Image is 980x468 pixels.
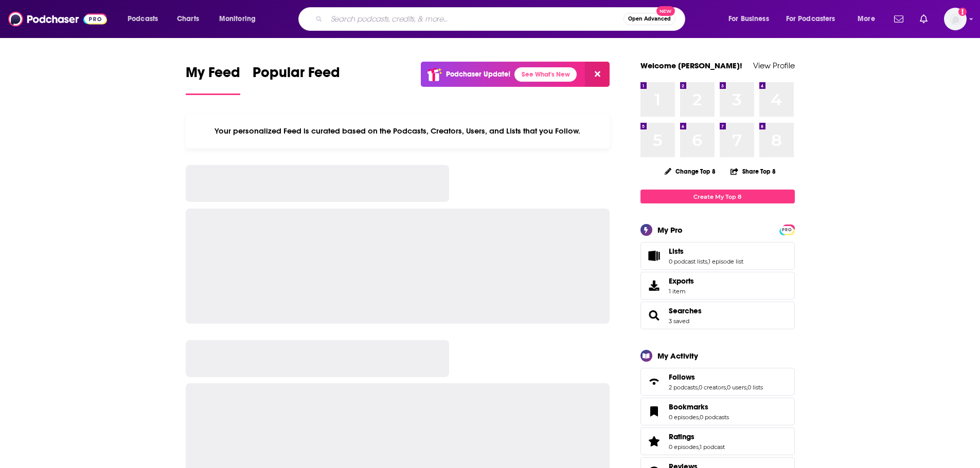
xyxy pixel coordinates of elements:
button: open menu [721,11,782,27]
a: 0 episodes [669,443,699,451]
span: Follows [640,368,795,396]
button: Show profile menu [944,8,967,30]
div: My Pro [657,225,683,235]
a: Ratings [644,434,665,448]
a: My Feed [186,64,240,95]
span: My Feed [186,64,240,87]
button: Open AdvancedNew [623,13,675,25]
span: Exports [644,278,665,293]
a: Searches [644,308,665,323]
a: PRO [781,226,793,233]
button: open menu [850,11,888,27]
button: open menu [212,11,269,27]
span: Ratings [640,427,795,455]
a: Bookmarks [644,404,665,419]
span: Exports [669,276,694,286]
span: Logged in as Ashley_Beenen [944,8,967,30]
span: More [858,12,875,26]
a: Follows [669,372,763,382]
div: Your personalized Feed is curated based on the Podcasts, Creators, Users, and Lists that you Follow. [186,114,610,148]
a: 0 episodes [669,414,699,421]
a: View Profile [753,61,795,70]
span: , [726,384,727,391]
button: open menu [779,11,850,27]
span: Charts [177,12,199,26]
span: Bookmarks [669,402,708,411]
span: Popular Feed [253,64,340,87]
a: Follows [644,375,665,389]
a: 0 creators [699,384,726,391]
a: 2 podcasts [669,384,698,391]
span: For Business [728,12,769,26]
a: Charts [170,11,205,27]
a: 0 lists [747,384,763,391]
a: 0 users [727,384,746,391]
a: 3 saved [669,317,689,325]
a: Searches [669,306,702,315]
a: 0 podcast lists [669,258,707,265]
img: Podchaser - Follow, Share and Rate Podcasts [8,9,107,29]
span: 1 item [669,288,694,295]
a: 1 podcast [700,443,725,451]
a: Bookmarks [669,402,729,411]
span: Monitoring [219,12,256,26]
input: Search podcasts, credits, & more... [327,11,623,27]
a: Lists [644,249,665,263]
button: Change Top 8 [658,165,722,178]
a: Welcome [PERSON_NAME]! [640,61,742,70]
span: PRO [781,226,793,234]
span: Lists [669,247,684,256]
a: See What's New [514,67,577,82]
span: Lists [640,242,795,270]
a: Show notifications dropdown [890,10,907,28]
a: Show notifications dropdown [916,10,932,28]
span: Open Advanced [628,16,671,22]
div: Search podcasts, credits, & more... [308,7,695,31]
button: Share Top 8 [730,161,776,181]
a: Ratings [669,432,725,441]
a: Popular Feed [253,64,340,95]
span: Bookmarks [640,398,795,425]
span: Podcasts [128,12,158,26]
span: New [656,6,675,16]
a: Lists [669,247,743,256]
button: open menu [120,11,171,27]
a: Exports [640,272,795,299]
span: , [699,443,700,451]
a: 1 episode list [708,258,743,265]
span: For Podcasters [786,12,835,26]
a: 0 podcasts [700,414,729,421]
span: , [746,384,747,391]
a: Create My Top 8 [640,190,795,203]
svg: Add a profile image [958,8,967,16]
span: Searches [640,302,795,329]
p: Podchaser Update! [446,70,510,79]
span: , [699,414,700,421]
span: Ratings [669,432,694,441]
img: User Profile [944,8,967,30]
span: , [707,258,708,265]
span: Follows [669,372,695,382]
span: , [698,384,699,391]
div: My Activity [657,351,698,361]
